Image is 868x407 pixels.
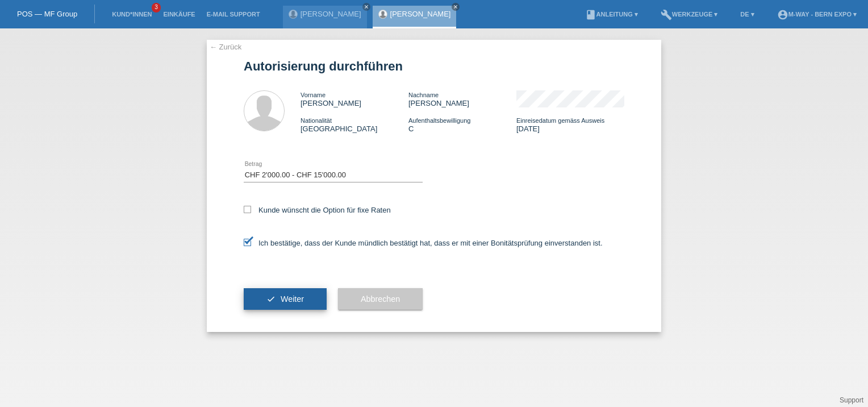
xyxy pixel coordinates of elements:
[362,3,370,11] a: close
[655,11,724,18] a: buildWerkzeuge ▾
[579,11,644,18] a: bookAnleitung ▾
[210,43,241,51] a: ← Zurück
[266,294,276,304] i: check
[244,59,624,73] h1: Autorisierung durchführen
[301,92,325,98] span: Vorname
[408,90,516,107] div: [PERSON_NAME]
[840,396,863,404] a: Support
[201,11,266,18] a: E-Mail Support
[735,11,759,18] a: DE ▾
[771,11,862,18] a: account_circlem-way - Bern Expo ▾
[390,10,451,18] a: [PERSON_NAME]
[301,10,361,18] a: [PERSON_NAME]
[301,117,332,124] span: Nationalität
[408,117,470,124] span: Aufenthaltsbewilligung
[408,92,439,98] span: Nachname
[777,9,788,20] i: account_circle
[361,294,400,304] span: Abbrechen
[516,116,624,133] div: [DATE]
[244,239,603,247] label: Ich bestätige, dass der Kunde mündlich bestätigt hat, dass er mit einer Bonitätsprüfung einversta...
[281,294,304,304] span: Weiter
[408,116,516,133] div: C
[301,90,408,107] div: [PERSON_NAME]
[244,288,327,310] button: check Weiter
[661,9,672,20] i: build
[364,4,369,10] i: close
[338,288,423,310] button: Abbrechen
[17,10,77,18] a: POS — MF Group
[244,206,391,214] label: Kunde wünscht die Option für fixe Raten
[452,3,460,11] a: close
[152,3,161,13] span: 3
[453,4,458,10] i: close
[106,11,157,18] a: Kund*innen
[516,117,604,124] span: Einreisedatum gemäss Ausweis
[157,11,201,18] a: Einkäufe
[585,9,596,20] i: book
[301,116,408,133] div: [GEOGRAPHIC_DATA]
